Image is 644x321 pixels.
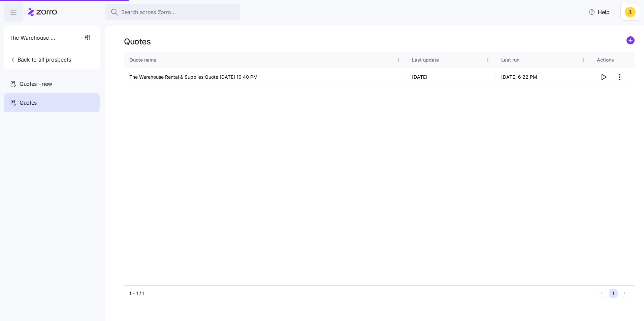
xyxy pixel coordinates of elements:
[485,58,490,62] div: Not sorted
[4,74,100,93] a: Quotes - new
[407,52,496,68] th: Last updateNot sorted
[407,68,496,87] td: [DATE]
[121,8,176,16] span: Search across Zorro...
[501,56,580,64] div: Last run
[496,52,591,68] th: Last runNot sorted
[20,80,52,88] span: Quotes - new
[9,34,58,42] span: The Warehouse Rental & Supplies
[625,7,636,17] img: 4bbb7b38fb27464b0c02eb484b724bf2
[609,289,618,298] button: 1
[124,36,151,47] h1: Quotes
[20,99,37,107] span: Quotes
[124,68,407,87] td: The Warehouse Rental & Supplies Quote [DATE] 10:40 PM
[4,93,100,112] a: Quotes
[412,56,484,64] div: Last update
[620,289,629,298] button: Next page
[626,36,635,44] svg: add icon
[396,58,401,62] div: Not sorted
[129,56,395,64] div: Quote name
[124,52,407,68] th: Quote nameNot sorted
[581,58,586,62] div: Not sorted
[583,5,615,19] button: Help
[105,4,240,20] button: Search across Zorro...
[9,56,71,64] span: Back to all prospects
[626,36,635,47] a: add icon
[598,289,606,298] button: Previous page
[7,53,74,66] button: Back to all prospects
[496,68,591,87] td: [DATE] 6:22 PM
[129,290,595,297] div: 1 - 1 / 1
[588,8,610,16] span: Help
[597,56,629,64] div: Actions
